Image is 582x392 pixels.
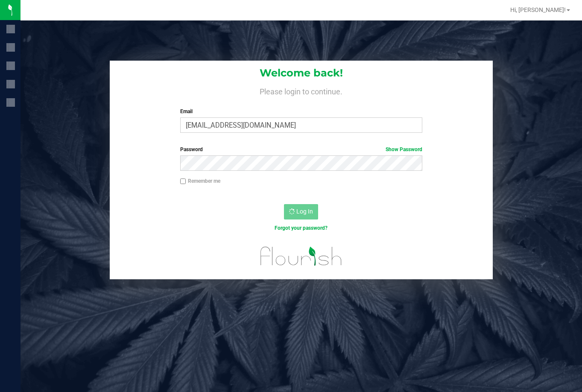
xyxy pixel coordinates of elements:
[253,241,349,272] img: flourish_logo.svg
[180,146,203,152] span: Password
[180,177,220,185] label: Remember me
[110,67,493,79] h1: Welcome back!
[386,146,422,152] a: Show Password
[296,208,313,215] span: Log In
[284,204,318,219] button: Log In
[275,225,328,231] a: Forgot your password?
[510,6,566,13] span: Hi, [PERSON_NAME]!
[110,85,493,96] h4: Please login to continue.
[180,178,186,184] input: Remember me
[180,108,423,115] label: Email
